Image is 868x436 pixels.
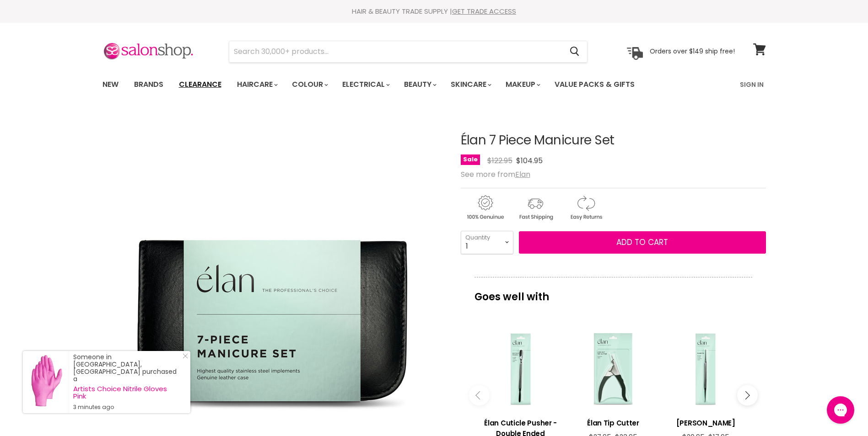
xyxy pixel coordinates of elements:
[461,154,480,165] span: Sale
[73,353,181,411] div: Someone in [GEOGRAPHIC_DATA], [GEOGRAPHIC_DATA] purchased a
[461,169,530,180] span: See more from
[519,231,766,254] button: Add to cart
[571,411,655,433] a: View product:Élan Tip Cutter
[452,6,516,16] a: GET TRADE ACCESS
[229,41,563,62] input: Search
[616,237,668,248] span: Add to cart
[461,231,513,254] select: Quantity
[96,75,125,94] a: New
[96,71,688,98] ul: Main menu
[91,71,777,98] nav: Main
[172,75,228,94] a: Clearance
[664,411,747,433] a: View product:Élan Curette
[229,41,588,63] form: Product
[179,353,188,362] a: Close Notification
[73,385,181,400] a: Artists Choice Nitrile Gloves Pink
[516,155,543,166] span: $104.95
[822,393,859,427] iframe: Gorgias live chat messenger
[285,75,334,94] a: Colour
[23,351,69,413] a: Visit product page
[474,277,752,307] p: Goes well with
[650,47,735,55] p: Orders over $149 ship free!
[444,75,497,94] a: Skincare
[461,133,766,148] h1: Élan 7 Piece Manicure Set
[511,194,560,222] img: shipping.gif
[664,418,747,428] h3: [PERSON_NAME]
[563,41,587,62] button: Search
[230,75,283,94] a: Haircare
[548,75,642,94] a: Value Packs & Gifts
[499,75,546,94] a: Makeup
[734,75,769,94] a: Sign In
[487,155,512,166] span: $122.95
[461,194,509,222] img: genuine.gif
[561,194,610,222] img: returns.gif
[183,353,188,359] svg: Close Icon
[515,169,530,180] a: Elan
[335,75,395,94] a: Electrical
[127,75,170,94] a: Brands
[571,418,655,428] h3: Élan Tip Cutter
[91,7,777,16] div: HAIR & BEAUTY TRADE SUPPLY |
[397,75,442,94] a: Beauty
[73,404,181,411] small: 3 minutes ago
